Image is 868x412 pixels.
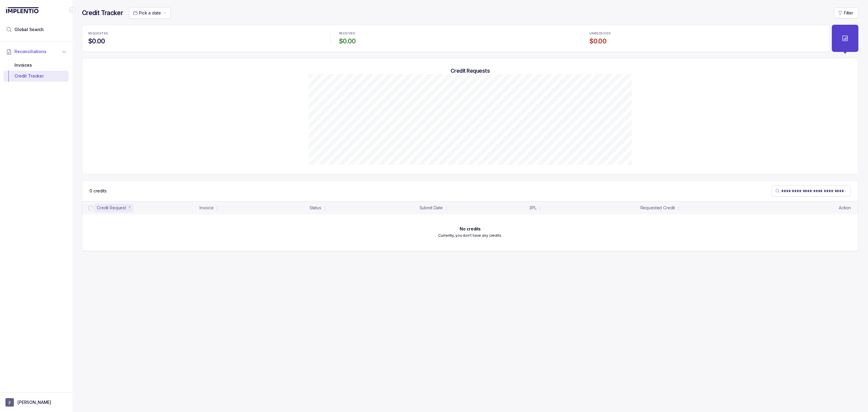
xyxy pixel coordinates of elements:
[844,10,853,16] p: Filter
[97,205,126,211] div: Credit Request
[771,185,851,196] search: Table Search Bar
[14,49,46,55] span: Reconciliations
[82,9,123,17] h4: Credit Tracker
[88,37,322,46] h4: $0.00
[200,205,214,211] div: Invoice
[335,27,576,49] li: Statistic RECEIVED
[8,71,64,81] div: Credit Tracker
[339,37,573,46] h4: $0.00
[82,181,858,201] nav: Table Control
[88,32,108,35] p: REQUESTED
[14,27,44,33] span: Global Search
[17,399,51,405] p: [PERSON_NAME]
[129,7,171,19] button: Date Range Picker
[4,59,69,83] div: Reconciliations
[92,68,848,74] h5: Credit Requests
[85,27,325,49] li: Statistic REQUESTED
[590,37,823,46] h4: $0.00
[133,10,161,16] search: Date Range Picker
[4,45,69,58] button: Reconciliations
[529,205,536,211] div: 3PL
[339,32,355,35] p: RECEIVED
[834,8,858,18] button: Filter
[839,205,851,211] p: Action
[310,205,321,211] div: Status
[590,32,611,35] p: UNRECEIVED
[90,188,107,194] div: Remaining page entries
[139,10,161,15] span: Pick a date
[5,398,67,407] button: User initials[PERSON_NAME]
[5,398,14,407] span: User initials
[586,27,827,49] li: Statistic UNRECEIVED
[420,205,443,211] div: Submit Date
[438,233,502,239] p: Currently, you don't have any credits.
[88,206,93,211] input: checkbox-checkbox-all
[69,7,76,14] div: Collapse Icon
[90,188,107,194] p: 0 credits
[640,205,675,211] div: Requested Credit
[8,60,64,71] div: Invoices
[82,25,829,52] ul: Statistic Highlights
[460,227,481,231] h6: No credits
